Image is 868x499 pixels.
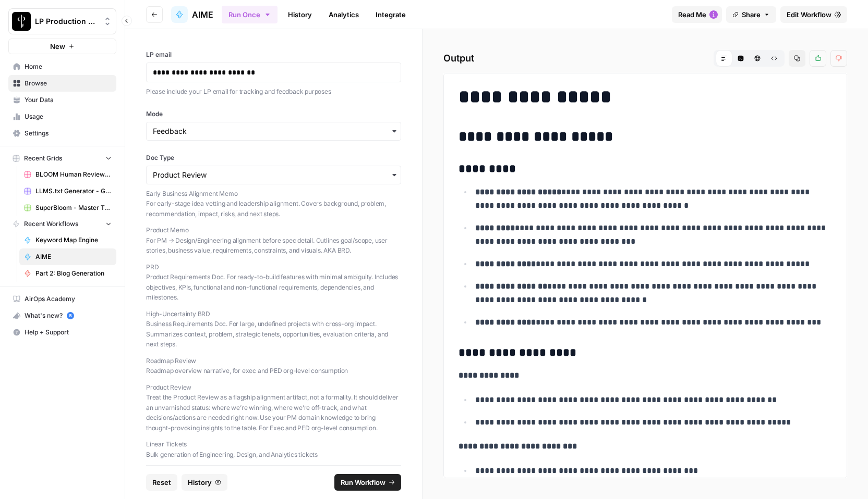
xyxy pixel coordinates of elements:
[9,308,116,323] div: What's new?
[192,8,213,21] span: AIME
[672,6,722,23] button: Read Me
[153,170,394,180] input: Product Review
[35,16,98,27] span: LP Production Workloads
[25,294,112,304] span: AirOps Academy
[678,9,706,20] span: Read Me
[35,235,112,245] span: Keyword Map Engine
[443,50,847,67] h2: Output
[8,58,116,75] a: Home
[341,477,385,488] span: Run Workflow
[50,41,65,52] span: New
[146,225,401,256] p: Product Memo For PM → Design/Engineering alignment before spec detail. Outlines goal/scope, user ...
[8,324,116,341] button: Help + Support
[146,109,401,119] label: Mode
[153,126,394,136] input: Feedback
[146,309,401,350] p: High-Uncertainty BRD Business Requirements Doc. For large, undefined projects with cross-org impa...
[146,86,401,97] p: Please include your LP email for tracking and feedback purposes
[25,95,112,105] span: Your Data
[171,6,213,23] a: AIME
[8,125,116,142] a: Settings
[67,312,74,319] a: 5
[8,8,116,34] button: Workspace: LP Production Workloads
[152,477,171,488] span: Reset
[19,232,116,248] a: Keyword Map Engine
[282,6,318,23] a: History
[19,199,116,216] a: SuperBloom - Master Topic List
[25,62,112,71] span: Home
[8,291,116,307] a: AirOps Academy
[24,219,78,229] span: Recent Workflows
[787,9,831,20] span: Edit Workflow
[146,153,401,163] label: Doc Type
[182,474,227,491] button: History
[222,6,278,23] button: Run Once
[146,382,401,433] p: Product Review Treat the Product Review as a flagship alignment artifact, not a formality. It sho...
[322,6,365,23] a: Analytics
[25,79,112,88] span: Browse
[19,248,116,265] a: AIME
[369,6,412,23] a: Integrate
[25,112,112,121] span: Usage
[726,6,776,23] button: Share
[19,265,116,282] a: Part 2: Blog Generation
[146,474,177,491] button: Reset
[146,356,401,376] p: Roadmap Review Roadmap overview narrative, for exec and PED org-level consumption
[19,166,116,183] a: BLOOM Human Review (ver2)
[8,108,116,125] a: Usage
[24,154,62,163] span: Recent Grids
[35,186,112,196] span: LLMS.txt Generator - Grid
[8,307,116,324] button: What's new? 5
[8,151,116,166] button: Recent Grids
[8,75,116,92] a: Browse
[780,6,847,23] a: Edit Workflow
[742,9,761,20] span: Share
[146,50,401,59] label: LP email
[35,170,112,179] span: BLOOM Human Review (ver2)
[146,189,401,219] p: Early Business Alignment Memo For early-stage idea vetting and leadership alignment. Covers backg...
[35,203,112,213] span: SuperBloom - Master Topic List
[25,129,112,138] span: Settings
[19,183,116,199] a: LLMS.txt Generator - Grid
[146,262,401,303] p: PRD Product Requirements Doc. For ready-to-build features with minimal ambiguity. Includes object...
[8,39,116,54] button: New
[8,216,116,232] button: Recent Workflows
[334,474,401,491] button: Run Workflow
[35,252,112,261] span: AIME
[69,313,71,318] text: 5
[8,92,116,108] a: Your Data
[146,439,401,459] p: Linear Tickets Bulk generation of Engineering, Design, and Analytics tickets
[188,477,212,488] span: History
[12,12,31,31] img: LP Production Workloads Logo
[35,269,112,278] span: Part 2: Blog Generation
[25,328,112,337] span: Help + Support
